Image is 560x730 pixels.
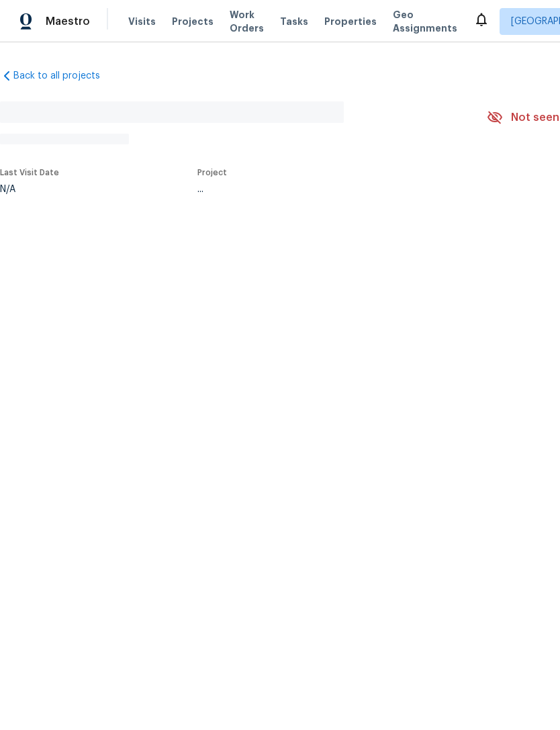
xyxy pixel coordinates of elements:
[230,8,264,35] span: Work Orders
[197,169,227,177] span: Project
[128,15,156,28] span: Visits
[393,8,457,35] span: Geo Assignments
[280,17,308,26] span: Tasks
[46,15,90,28] span: Maestro
[197,185,455,194] div: ...
[172,15,214,28] span: Projects
[324,15,377,28] span: Properties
